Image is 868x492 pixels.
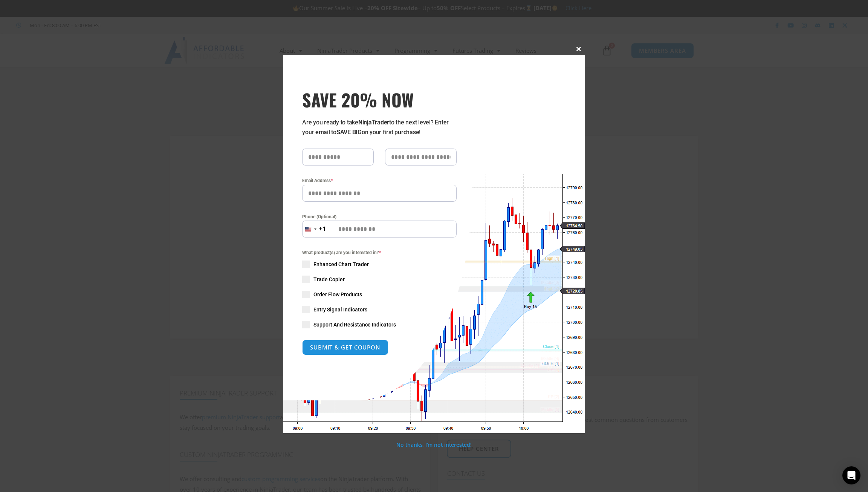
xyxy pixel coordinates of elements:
label: Phone (Optional) [302,213,457,221]
label: Email Address [302,177,457,184]
label: Support And Resistance Indicators [302,321,457,328]
span: Support And Resistance Indicators [313,321,396,328]
a: No thanks, I’m not interested! [396,441,471,448]
button: Selected country [302,221,326,238]
span: Enhanced Chart Trader [313,261,369,268]
label: Order Flow Products [302,291,457,298]
span: Trade Copier [313,276,345,283]
span: Order Flow Products [313,291,362,298]
span: What product(s) are you interested in? [302,249,457,256]
strong: NinjaTrader [358,119,389,126]
strong: SAVE BIG [336,129,362,136]
div: Open Intercom Messenger [842,466,860,484]
p: Are you ready to take to the next level? Enter your email to on your first purchase! [302,118,457,137]
div: +1 [319,224,326,234]
button: SUBMIT & GET COUPON [302,340,388,355]
span: SAVE 20% NOW [302,89,457,110]
label: Trade Copier [302,276,457,283]
span: Entry Signal Indicators [313,306,367,313]
label: Entry Signal Indicators [302,306,457,313]
label: Enhanced Chart Trader [302,261,457,268]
